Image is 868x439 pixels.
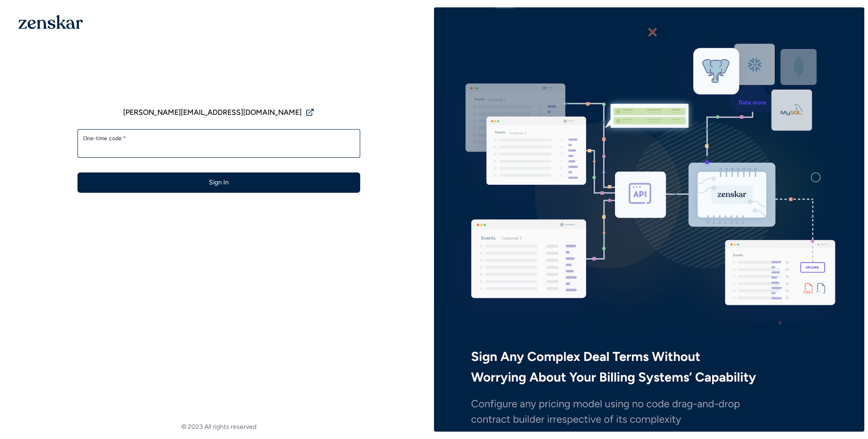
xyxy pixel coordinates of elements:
[18,15,83,29] img: 1OGAJ2xQqyY4LXKgY66KYq0eOWRCkrZdAb3gUhuVAqdWPZE9SRJmCz+oDMSn4zDLXe31Ii730ItAGKgCKgCCgCikA4Av8PJUP...
[77,172,360,193] button: Sign In
[83,135,355,142] label: One-time code *
[123,107,302,118] span: [PERSON_NAME][EMAIL_ADDRESS][DOMAIN_NAME]
[4,422,434,432] footer: © 2023 All rights reserved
